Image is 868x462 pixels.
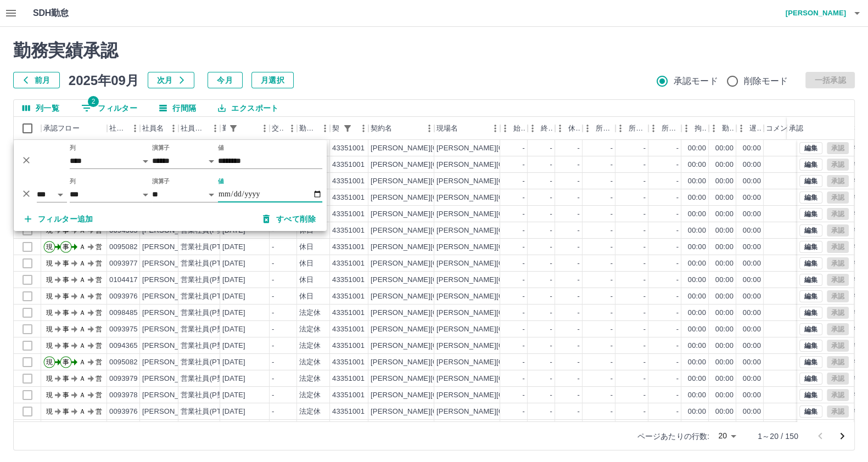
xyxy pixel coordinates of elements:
[142,258,202,269] div: [PERSON_NAME]
[789,117,803,140] div: 承認
[615,117,648,140] div: 所定終業
[41,117,107,140] div: 承認フロー
[688,209,706,219] div: 00:00
[272,242,274,252] div: -
[371,143,596,154] div: [PERSON_NAME][GEOGRAPHIC_DATA]（[GEOGRAPHIC_DATA]）
[88,96,99,107] span: 2
[550,275,552,285] div: -
[18,152,35,168] button: 削除
[611,242,613,252] div: -
[676,209,679,219] div: -
[676,275,679,285] div: -
[254,209,324,229] button: すべて削除
[178,117,220,140] div: 社員区分
[96,309,102,317] text: 営
[226,121,241,136] button: フィルター表示
[340,121,355,136] div: 1件のフィルターを適用中
[550,242,552,252] div: -
[222,324,245,335] div: [DATE]
[714,428,740,444] div: 20
[14,100,68,116] button: 列選択
[643,258,646,269] div: -
[643,176,646,187] div: -
[368,117,434,140] div: 契約名
[831,425,853,447] button: 次のページへ
[578,291,580,302] div: -
[643,226,646,236] div: -
[676,324,679,335] div: -
[69,72,139,88] h5: 2025年09月
[676,308,679,318] div: -
[676,176,679,187] div: -
[674,75,718,88] span: 承認モード
[79,243,86,251] text: Ａ
[72,100,146,116] button: フィルター表示
[142,117,164,140] div: 社員名
[799,405,822,418] button: 編集
[79,309,86,317] text: Ａ
[715,308,733,318] div: 00:00
[715,324,733,335] div: 00:00
[550,258,552,269] div: -
[46,243,53,251] text: 現
[528,117,555,140] div: 終業
[222,308,245,318] div: [DATE]
[332,324,365,335] div: 43351001
[799,356,822,368] button: 編集
[46,292,53,300] text: 現
[629,117,646,140] div: 所定終業
[799,290,822,302] button: 編集
[799,274,822,286] button: 編集
[681,117,709,140] div: 拘束
[715,291,733,302] div: 00:00
[611,176,613,187] div: -
[643,143,646,154] div: -
[523,160,525,170] div: -
[181,258,238,269] div: 営業社員(PT契約)
[63,243,69,251] text: 事
[643,193,646,203] div: -
[500,117,528,140] div: 始業
[209,100,287,116] button: エクスポート
[799,191,822,204] button: 編集
[79,260,86,267] text: Ａ
[421,120,438,137] button: メニュー
[799,307,822,319] button: 編集
[578,193,580,203] div: -
[555,117,583,140] div: 休憩
[523,143,525,154] div: -
[578,226,580,236] div: -
[611,226,613,236] div: -
[436,242,637,252] div: [PERSON_NAME][GEOGRAPHIC_DATA]学校給食共同調理場
[799,323,822,335] button: 編集
[611,324,613,335] div: -
[299,258,313,269] div: 休日
[743,275,761,285] div: 00:00
[799,241,822,253] button: 編集
[299,242,313,252] div: 休日
[596,117,613,140] div: 所定開始
[662,117,679,140] div: 所定休憩
[152,144,170,152] label: 演算子
[70,177,76,185] label: 列
[578,176,580,187] div: -
[142,242,202,252] div: [PERSON_NAME]
[513,117,525,140] div: 始業
[371,258,596,269] div: [PERSON_NAME][GEOGRAPHIC_DATA]（[GEOGRAPHIC_DATA]）
[799,208,822,220] button: 編集
[142,324,202,335] div: [PERSON_NAME]
[715,275,733,285] div: 00:00
[688,160,706,170] div: 00:00
[749,117,761,140] div: 遅刻等
[799,224,822,236] button: 編集
[799,142,822,154] button: 編集
[743,308,761,318] div: 00:00
[371,193,596,203] div: [PERSON_NAME][GEOGRAPHIC_DATA]（[GEOGRAPHIC_DATA]）
[208,72,243,88] button: 今月
[317,120,333,137] button: メニュー
[523,324,525,335] div: -
[109,117,127,140] div: 社員番号
[676,143,679,154] div: -
[688,291,706,302] div: 00:00
[523,308,525,318] div: -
